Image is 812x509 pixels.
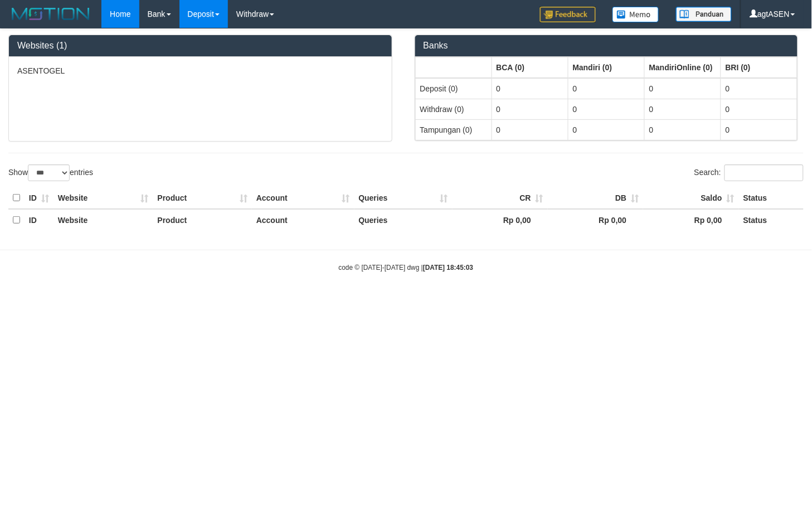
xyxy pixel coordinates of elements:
[28,164,70,181] select: Showentries
[548,187,643,209] th: DB
[17,65,383,76] p: ASENTOGEL
[354,187,453,209] th: Queries
[8,164,93,181] label: Show entries
[721,119,797,140] td: 0
[548,209,643,231] th: Rp 0,00
[725,164,804,181] input: Search:
[721,78,797,99] td: 0
[453,209,548,231] th: Rp 0,00
[644,57,721,78] th: Group: activate to sort column ascending
[339,264,474,272] small: code © [DATE]-[DATE] dwg |
[643,187,739,209] th: Saldo
[492,57,568,78] th: Group: activate to sort column ascending
[415,78,492,99] td: Deposit (0)
[424,41,790,51] h3: Banks
[739,187,804,209] th: Status
[568,99,644,119] td: 0
[492,119,568,140] td: 0
[694,164,804,181] label: Search:
[415,57,492,78] th: Group: activate to sort column ascending
[568,119,644,140] td: 0
[8,6,93,22] img: MOTION_logo.png
[354,209,453,231] th: Queries
[252,187,354,209] th: Account
[540,7,596,22] img: Feedback.jpg
[153,187,251,209] th: Product
[17,41,383,51] h3: Websites (1)
[153,209,251,231] th: Product
[415,99,492,119] td: Withdraw (0)
[252,209,354,231] th: Account
[721,57,797,78] th: Group: activate to sort column ascending
[612,7,659,22] img: Button%20Memo.svg
[644,78,721,99] td: 0
[54,209,153,231] th: Website
[423,264,473,272] strong: [DATE] 18:45:03
[676,7,732,22] img: panduan.png
[54,187,153,209] th: Website
[453,187,548,209] th: CR
[644,119,721,140] td: 0
[643,209,739,231] th: Rp 0,00
[25,209,54,231] th: ID
[568,57,644,78] th: Group: activate to sort column ascending
[644,99,721,119] td: 0
[492,78,568,99] td: 0
[721,99,797,119] td: 0
[739,209,804,231] th: Status
[415,119,492,140] td: Tampungan (0)
[568,78,644,99] td: 0
[25,187,54,209] th: ID
[492,99,568,119] td: 0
